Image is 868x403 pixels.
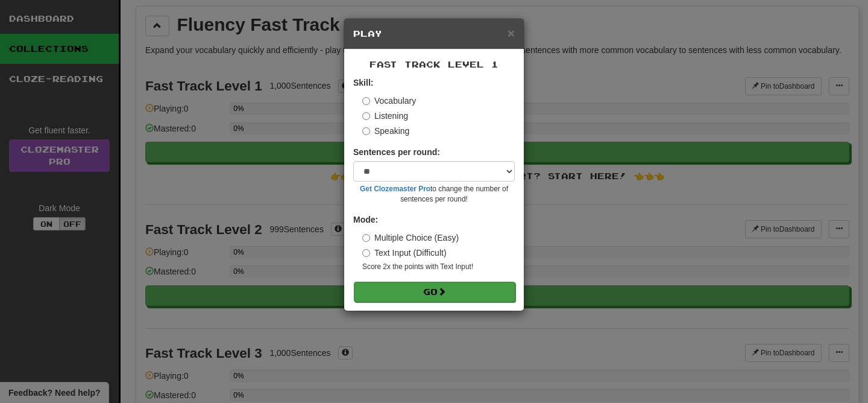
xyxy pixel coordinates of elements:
[362,247,447,259] label: Text Input (Difficult)
[362,232,459,244] label: Multiple Choice (Easy)
[362,95,416,107] label: Vocabulary
[360,185,430,193] a: Get Clozemaster Pro
[362,249,370,257] input: Text Input (Difficult)
[362,127,370,135] input: Speaking
[353,78,373,87] strong: Skill:
[353,28,515,40] h5: Play
[362,112,370,120] input: Listening
[362,125,409,137] label: Speaking
[508,27,515,39] button: Close
[362,110,408,122] label: Listening
[353,146,440,158] label: Sentences per round:
[362,262,515,272] small: Score 2x the points with Text Input !
[362,97,370,105] input: Vocabulary
[353,215,378,224] strong: Mode:
[353,184,515,205] small: to change the number of sentences per round!
[362,234,370,242] input: Multiple Choice (Easy)
[354,282,515,302] button: Go
[508,26,515,40] span: ×
[370,59,498,69] span: Fast Track Level 1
